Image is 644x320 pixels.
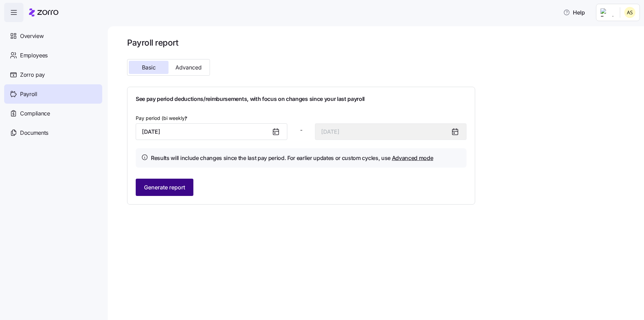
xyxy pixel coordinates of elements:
[4,123,102,142] a: Documents
[624,7,635,18] img: 25966653fc60c1c706604e5d62ac2791
[20,32,44,40] span: Overview
[20,90,37,98] span: Payroll
[600,8,614,17] img: Employer logo
[300,126,302,134] span: -
[20,51,48,60] span: Employees
[4,65,102,84] a: Zorro pay
[142,65,156,70] span: Basic
[4,104,102,123] a: Compliance
[127,37,475,48] h1: Payroll report
[4,26,102,46] a: Overview
[136,123,287,140] input: Start date
[20,109,50,118] span: Compliance
[392,154,433,161] a: Advanced mode
[144,183,185,191] span: Generate report
[136,95,467,103] h1: See pay period deductions/reimbursements, with focus on changes since your last payroll
[315,123,467,140] input: End date
[136,179,193,196] button: Generate report
[20,70,45,79] span: Zorro pay
[563,8,585,17] span: Help
[4,84,102,104] a: Payroll
[20,129,48,137] span: Documents
[136,114,189,122] label: Pay period (bi weekly)
[4,46,102,65] a: Employees
[151,154,433,162] h4: Results will include changes since the last pay period. For earlier updates or custom cycles, use
[558,6,590,19] button: Help
[175,65,202,70] span: Advanced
